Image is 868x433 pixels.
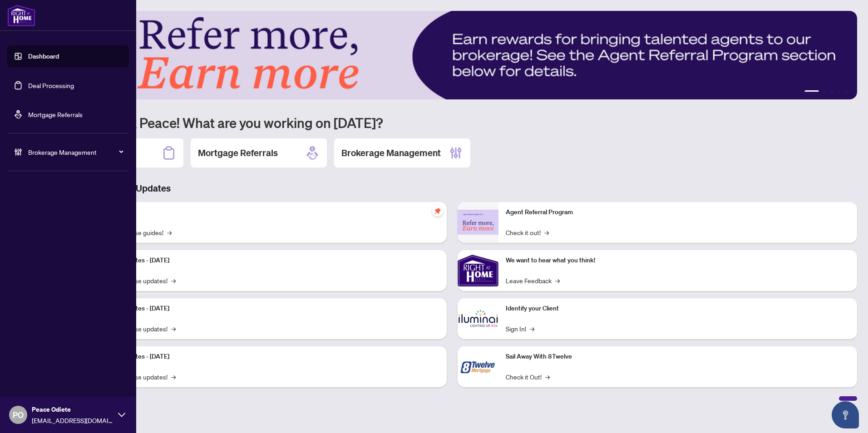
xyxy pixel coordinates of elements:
span: → [171,372,176,382]
p: Identify your Client [506,304,850,314]
span: → [555,276,560,285]
h3: Brokerage & Industry Updates [47,182,857,195]
span: [EMAIL_ADDRESS][DOMAIN_NAME] [32,415,113,425]
a: Check it Out!→ [506,372,550,382]
span: Peace Odiete [32,404,113,414]
p: Platform Updates - [DATE] [95,256,439,266]
a: Deal Processing [28,81,74,89]
img: Agent Referral Program [458,210,498,235]
h2: Brokerage Management [341,147,441,159]
img: Slide 0 [47,11,857,99]
span: → [171,324,176,334]
span: → [171,276,176,285]
span: pushpin [432,206,443,216]
a: Sign In!→ [506,324,534,334]
a: Leave Feedback→ [506,276,560,285]
h1: Welcome back Peace! What are you working on [DATE]? [47,114,857,131]
span: → [530,324,534,334]
p: Self-Help [95,207,439,217]
span: Brokerage Management [28,147,123,157]
button: 4 [837,90,841,94]
p: Sail Away With 8Twelve [506,352,850,362]
img: logo [7,5,35,26]
img: We want to hear what you think! [458,250,498,291]
span: → [167,227,172,237]
img: Identify your Client [458,298,498,339]
button: 1 [804,90,819,94]
h2: Mortgage Referrals [198,147,278,159]
button: 3 [830,90,833,94]
span: PO [13,408,24,421]
p: Platform Updates - [DATE] [95,352,439,362]
p: Agent Referral Program [506,207,850,217]
button: 5 [844,90,848,94]
button: Open asap [832,401,859,428]
img: Sail Away With 8Twelve [458,346,498,387]
a: Check it out!→ [506,227,549,237]
a: Mortgage Referrals [28,110,83,118]
span: → [545,372,550,382]
span: → [544,227,549,237]
p: Platform Updates - [DATE] [95,304,439,314]
button: 2 [823,90,826,94]
a: Dashboard [28,52,59,60]
p: We want to hear what you think! [506,256,850,266]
